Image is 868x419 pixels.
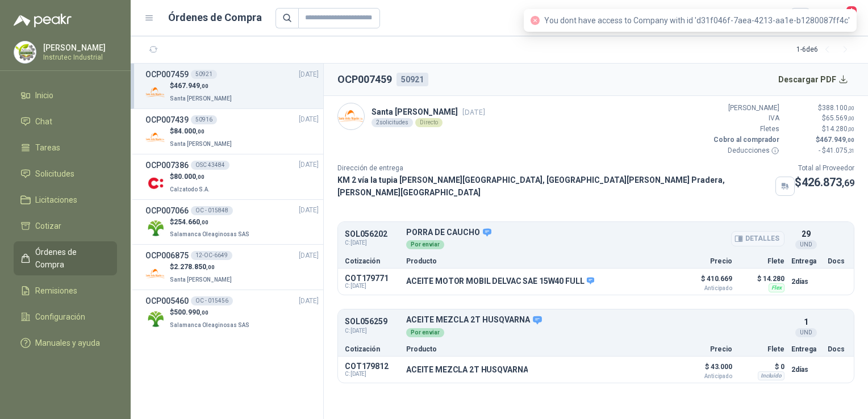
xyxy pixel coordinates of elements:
[802,175,854,189] span: 426.873
[174,218,208,226] span: 254.660
[406,228,784,238] p: PORRA DE CAUCHO
[174,82,208,90] span: 467.949
[739,272,784,286] p: $ 14.280
[795,174,854,191] p: $
[531,16,540,25] span: close-circle
[826,146,854,154] span: 41.075
[675,286,732,291] span: Anticipado
[397,73,428,86] div: 50921
[145,249,189,262] h3: OCP006875
[462,108,485,116] span: [DATE]
[786,113,854,124] p: $
[14,306,117,328] a: Configuración
[820,136,854,144] span: 467.949
[842,178,854,188] span: ,69
[769,283,784,292] div: Flex
[828,258,847,265] p: Docs
[786,145,854,156] p: - $
[196,174,205,180] span: ,00
[795,328,817,337] div: UND
[795,240,817,249] div: UND
[786,103,854,114] p: $
[191,296,233,305] div: OC - 015456
[791,275,821,288] p: 2 días
[191,115,217,124] div: 50916
[14,137,117,158] a: Tareas
[170,217,252,228] p: $
[299,160,319,170] span: [DATE]
[191,161,229,170] div: OSC 43484
[406,365,528,374] p: ACEITE MEZCLA 2T HUSQVARNA
[675,360,732,379] p: $ 43.000
[345,238,399,248] span: C: [DATE]
[145,159,319,195] a: OCP007386OSC 43484[DATE] Company Logo$80.000,00Calzatodo S.A.
[791,258,821,265] p: Entrega
[345,326,399,336] span: C: [DATE]
[200,83,208,89] span: ,00
[35,220,61,232] span: Cotizar
[848,115,854,121] span: ,00
[786,135,854,145] p: $
[170,262,234,273] p: $
[168,10,262,26] h1: Órdenes de Compra
[145,128,165,148] img: Company Logo
[826,114,854,122] span: 65.569
[415,118,443,127] div: Directo
[345,283,399,290] span: C: [DATE]
[337,163,795,174] p: Dirección de entrega
[731,231,784,246] button: Detalles
[802,228,811,240] p: 29
[372,106,485,118] p: Santa [PERSON_NAME]
[337,174,771,199] p: KM 2 vía la tupia [PERSON_NAME][GEOGRAPHIC_DATA], [GEOGRAPHIC_DATA][PERSON_NAME] Pradera , [PERSO...
[200,219,208,225] span: ,00
[406,276,594,287] p: ACEITE MOTOR MOBIL DELVAC SAE 15W40 FULL
[739,346,784,353] p: Flete
[826,125,854,133] span: 14.280
[711,113,779,124] p: IVA
[170,171,212,182] p: $
[345,346,399,353] p: Cotización
[14,41,36,63] img: Company Logo
[345,230,399,238] p: SOL056202
[345,258,399,265] p: Cotización
[791,363,821,376] p: 2 días
[170,81,234,91] p: $
[191,70,217,79] div: 50921
[299,114,319,125] span: [DATE]
[206,264,215,270] span: ,00
[174,308,208,316] span: 500.990
[675,374,732,379] span: Anticipado
[43,54,114,61] p: Instrutec Industrial
[170,231,249,237] span: Salamanca Oleaginosas SAS
[795,163,854,174] p: Total al Proveedor
[345,317,399,326] p: SOL056259
[43,44,114,52] p: [PERSON_NAME]
[822,104,854,112] span: 388.100
[848,148,854,154] span: ,31
[191,251,232,260] div: 12-OC-6649
[372,118,413,127] div: 2 solicitudes
[196,128,205,135] span: ,00
[337,72,392,87] h2: OCP007459
[828,346,847,353] p: Docs
[14,280,117,301] a: Remisiones
[711,103,779,114] p: [PERSON_NAME]
[772,68,855,91] button: Descargar PDF
[796,41,854,59] div: 1 - 6 de 6
[174,263,215,271] span: 2.278.850
[338,103,364,129] img: Company Logo
[35,141,60,154] span: Tareas
[406,315,784,325] p: ACEITE MEZCLA 2T HUSQVARNA
[145,82,165,102] img: Company Logo
[145,173,165,193] img: Company Logo
[711,135,779,145] p: Cobro al comprador
[170,186,210,192] span: Calzatodo S.A.
[145,295,319,330] a: OCP005460OC - 015456[DATE] Company Logo$500.990,00Salamanca Oleaginosas SAS
[14,332,117,354] a: Manuales y ayuda
[35,167,74,180] span: Solicitudes
[804,316,808,328] p: 1
[406,328,444,337] div: Por enviar
[170,141,232,147] span: Santa [PERSON_NAME]
[14,215,117,237] a: Cotizar
[170,307,252,318] p: $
